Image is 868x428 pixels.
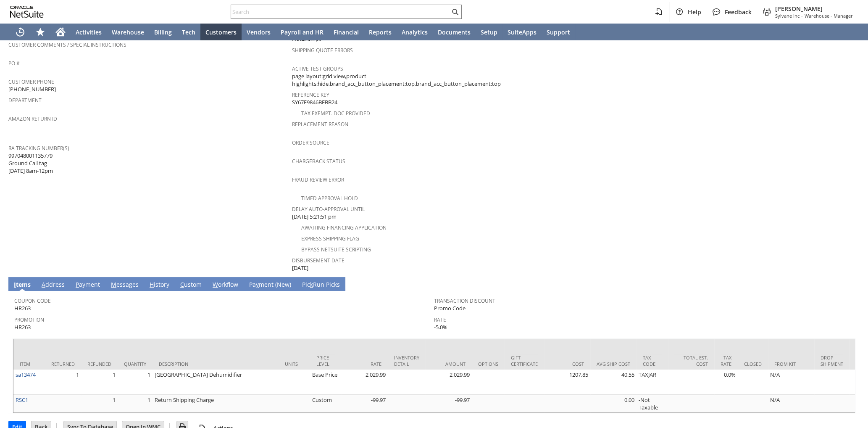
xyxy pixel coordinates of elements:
a: Setup [476,24,502,40]
div: Price Level [316,354,335,367]
div: Inventory Detail [394,354,419,367]
td: Custom [310,395,342,412]
svg: logo [10,6,44,18]
div: Description [159,361,272,367]
a: Recent Records [10,24,30,40]
span: H [150,280,154,288]
a: Reference Key [292,91,329,98]
a: Transaction Discount [434,297,495,304]
span: Financial [334,28,359,36]
span: Activities [76,28,102,36]
span: - [801,13,803,19]
span: P [76,280,79,288]
span: Reports [369,28,392,36]
span: Warehouse - Manager [805,13,853,19]
div: Returned [51,361,75,367]
span: I [14,280,16,288]
a: Support [542,24,575,40]
td: 1 [118,395,153,412]
td: 0.00 [590,395,637,412]
span: y [256,280,259,288]
svg: Recent Records [15,27,25,37]
span: [DATE] [292,264,308,272]
a: Analytics [397,24,433,40]
span: page layout:grid view,product highlights:hide,brand_acc_button_placement:top,brand_acc_button_pla... [292,72,571,88]
div: Total Est. Cost [674,354,708,367]
td: N/A [768,395,814,412]
div: Units [285,361,304,367]
span: k [310,280,313,288]
a: Items [12,280,33,290]
div: Item [20,361,39,367]
span: Documents [438,28,471,36]
a: Financial [329,24,364,40]
td: TAXJAR [637,370,668,395]
svg: Search [450,7,460,17]
input: Search [231,7,450,17]
a: Coupon Code [14,297,51,304]
div: Rate [348,361,381,367]
span: 997048001135779 Ground Call tag [DATE] 8am-12pm [8,152,53,175]
span: W [213,280,218,288]
td: 2,029.99 [342,370,388,395]
a: Reports [364,24,397,40]
a: Active Test Groups [292,65,343,72]
span: Setup [481,28,497,36]
span: Customers [205,28,237,36]
a: PO # [8,60,20,67]
td: 1 [81,370,118,395]
a: Fraud Review Error [292,176,344,183]
a: Payroll and HR [276,24,329,40]
a: PickRun Picks [300,280,342,290]
div: From Kit [774,361,808,367]
div: Closed [744,361,762,367]
div: Tax Code [643,354,662,367]
a: Payment (New) [247,280,293,290]
span: [DATE] 5:21:51 pm [292,213,337,221]
span: M [111,280,116,288]
span: Vendors [247,28,271,36]
div: Amount [432,361,466,367]
div: Refunded [87,361,111,367]
td: 40.55 [590,370,637,395]
span: [PERSON_NAME] [775,5,853,13]
span: Help [688,8,701,16]
a: Shipping Quote Errors [292,47,353,54]
span: -5.0% [434,323,447,331]
span: SuiteApps [508,28,537,36]
a: sa13474 [16,371,36,378]
a: Express Shipping Flag [301,235,359,242]
td: 1 [118,370,153,395]
a: Home [50,24,71,40]
a: Customer Phone [8,78,54,85]
a: History [147,280,171,290]
td: 0.0% [714,370,738,395]
span: SY67F9846BEBB24 [292,98,337,106]
a: Messages [109,280,141,290]
td: 1 [81,395,118,412]
a: Address [39,280,67,290]
span: Payroll and HR [281,28,324,36]
td: -99.97 [426,395,472,412]
td: Return Shipping Charge [153,395,279,412]
span: Warehouse [112,28,144,36]
a: Tech [177,24,200,40]
a: Tax Exempt. Doc Provided [301,110,370,117]
a: Amazon Return ID [8,115,57,122]
a: Custom [178,280,204,290]
span: Feedback [725,8,752,16]
span: [PHONE_NUMBER] [8,85,56,93]
td: N/A [768,370,814,395]
div: Options [478,361,498,367]
a: RA Tracking Number(s) [8,145,69,152]
a: Timed Approval Hold [301,195,358,202]
td: Base Price [310,370,342,395]
span: Billing [154,28,172,36]
div: Tax Rate [721,354,731,367]
a: Unrolled view on [844,279,855,289]
svg: Home [55,27,66,37]
td: 2,029.99 [426,370,472,395]
span: Promo Code [434,304,466,312]
span: A [42,280,45,288]
div: Drop Shipment [821,354,843,367]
